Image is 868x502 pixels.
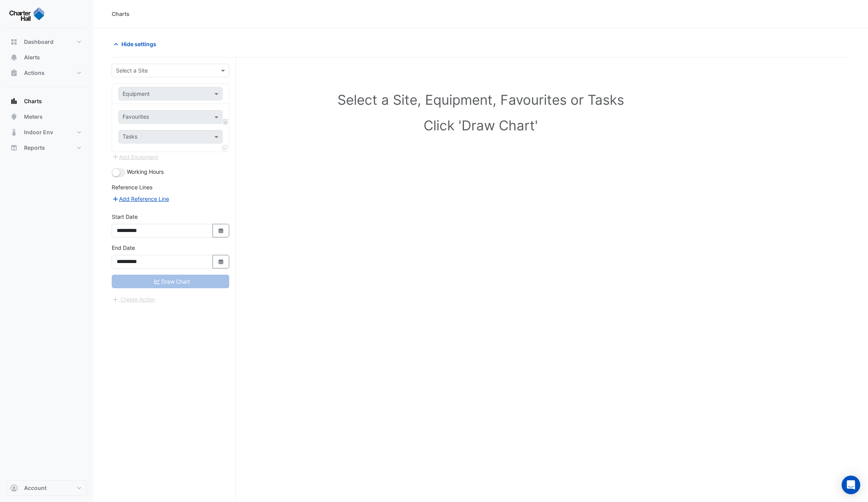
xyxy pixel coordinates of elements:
[6,65,87,81] button: Actions
[9,6,44,22] img: Company Logo
[222,118,229,125] span: Choose Function
[10,54,18,61] app-icon: Alerts
[121,113,149,123] div: Favourites
[842,476,860,494] div: Open Intercom Messenger
[6,50,87,65] button: Alerts
[24,54,40,61] span: Alerts
[112,244,135,252] label: End Date
[6,34,87,50] button: Dashboard
[24,113,43,121] span: Meters
[24,69,45,77] span: Actions
[112,194,169,203] button: Add Reference Line
[24,484,47,492] span: Account
[10,113,18,121] app-icon: Meters
[129,117,832,133] h1: Click 'Draw Chart'
[10,38,18,46] app-icon: Dashboard
[10,97,18,105] app-icon: Charts
[10,128,18,136] app-icon: Indoor Env
[121,132,137,142] div: Tasks
[10,144,18,152] app-icon: Reports
[112,10,130,18] div: Charts
[112,295,156,302] app-escalated-ticket-create-button: Please correct errors first
[24,38,54,46] span: Dashboard
[218,258,225,265] fa-icon: Select Date
[6,109,87,125] button: Meters
[127,168,164,175] span: Working Hours
[129,92,832,108] h1: Select a Site, Equipment, Favourites or Tasks
[222,144,227,151] span: Clone Favourites and Tasks from this Equipment to other Equipment
[112,213,138,221] label: Start Date
[218,227,225,234] fa-icon: Select Date
[112,37,161,51] button: Hide settings
[121,40,156,48] span: Hide settings
[10,69,18,77] app-icon: Actions
[112,183,152,191] label: Reference Lines
[6,125,87,140] button: Indoor Env
[6,93,87,109] button: Charts
[24,97,42,105] span: Charts
[24,144,45,152] span: Reports
[24,128,53,136] span: Indoor Env
[6,140,87,156] button: Reports
[6,480,87,496] button: Account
